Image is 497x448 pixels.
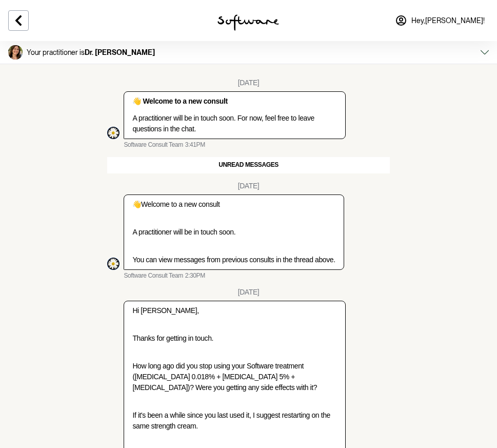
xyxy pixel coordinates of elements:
span: 👋 [132,97,141,105]
span: Software Consult Team [124,141,183,149]
div: [DATE] [238,182,260,190]
img: S [107,258,120,270]
p: Hi [PERSON_NAME], [132,305,336,316]
div: Software Consult Team [107,258,120,270]
div: [DATE] [238,79,260,87]
span: Hey, [PERSON_NAME] ! [411,16,485,25]
img: software logo [217,14,279,31]
strong: Dr. [PERSON_NAME] [85,48,155,56]
p: Your practitioner is [27,48,155,57]
span: 👋 [132,200,141,208]
time: 2024-12-21T03:30:08.481Z [185,272,205,280]
a: Hey,[PERSON_NAME]! [389,8,491,33]
div: Software Consult Team [107,127,120,139]
span: Software Consult Team [124,272,183,280]
img: S [107,127,120,139]
p: A practitioner will be in touch soon. For now, feel free to leave questions in the chat. [132,113,336,134]
strong: Welcome to a new consult [143,97,228,105]
p: A practitioner will be in touch soon. [132,227,335,238]
img: Wallace-Hor [8,45,23,60]
p: How long ago did you stop using your Software treatment ([MEDICAL_DATA] 0.018% + [MEDICAL_DATA] 5... [132,361,336,393]
p: Thanks for getting in touch. [132,333,336,344]
div: unread messages [107,157,389,173]
p: If it's been a while since you last used it, I suggest restarting on the same strength cream. [132,410,336,432]
p: Welcome to a new consult [132,199,335,210]
p: You can view messages from previous consults in the thread above. [132,255,335,265]
time: 2024-03-14T04:41:22.092Z [185,141,205,149]
div: [DATE] [238,288,260,297]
